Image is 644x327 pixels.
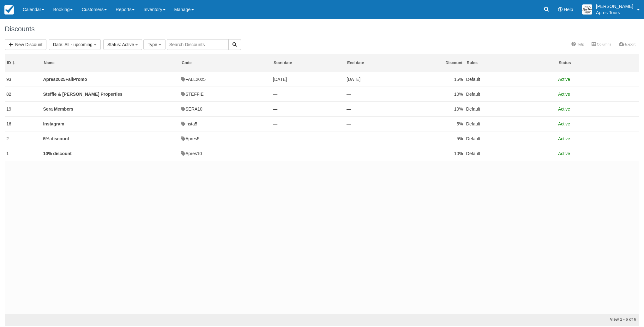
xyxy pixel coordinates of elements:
span: Status [107,42,120,47]
button: Status: Active [103,39,142,50]
div: Code [182,60,269,66]
a: 10% discount [43,151,71,156]
td: Thu Oct 30 2025 [345,72,418,87]
button: Date: All - upcoming [49,39,101,50]
img: checkfront-main-nav-mini-logo.png [4,5,14,15]
td: Active [557,72,639,87]
p: [PERSON_NAME] [596,3,633,9]
td: — [271,146,345,161]
span: Active [558,136,570,141]
div: ID [7,60,39,66]
h1: Discounts [5,25,639,33]
span: Active [558,151,570,156]
span: Type [147,42,157,47]
td: 10% discount [41,146,179,161]
td: Default [465,87,557,101]
td: 5% [418,116,465,131]
td: — [271,101,345,116]
span: : All - upcoming [62,42,93,47]
td: 10% [418,101,465,116]
td: Active [557,87,639,101]
div: End date [347,60,416,66]
td: — [271,131,345,146]
td: 5% [418,131,465,146]
td: Sera Members [41,101,179,116]
td: Default [465,131,557,146]
span: : Active [120,42,134,47]
td: SERA10 [179,101,271,116]
td: 2 [5,131,41,146]
td: — [271,116,345,131]
td: — [345,116,418,131]
span: Active [558,92,570,97]
ul: More [568,40,639,50]
a: 5% discount [43,136,69,141]
td: 5% discount [41,131,179,146]
td: 16 [5,116,41,131]
div: View 1 - 6 of 6 [431,317,636,323]
span: Help [564,7,573,12]
td: 93 [5,72,41,87]
a: New Discount [5,39,46,50]
div: Discount [421,60,462,66]
span: Date [53,42,63,47]
td: Active [557,101,639,116]
td: Apres2025FallPromo [41,72,179,87]
a: Export [615,40,639,49]
td: — [345,101,418,116]
td: Active [557,116,639,131]
a: Steffie & [PERSON_NAME] Properties [43,92,122,97]
td: 10% [418,87,465,101]
a: Apres2025FallPromo [43,77,87,82]
i: Help [558,7,563,12]
td: — [345,146,418,161]
td: — [345,131,418,146]
span: Active [558,121,570,126]
td: Apres5 [179,131,271,146]
input: Search Discounts [167,39,229,50]
td: 1 [5,146,41,161]
td: STEFFIE [179,87,271,101]
div: Status [559,60,637,66]
div: Rules [467,60,555,66]
td: Active [557,131,639,146]
span: Active [558,77,570,82]
div: Start date [274,60,343,66]
td: 15% [418,72,465,87]
img: A1 [582,4,592,15]
td: Steffie & Jessika Pellerin Properties [41,87,179,101]
button: Type [143,39,165,50]
td: insta5 [179,116,271,131]
td: Default [465,101,557,116]
p: Apres Tours [596,9,633,16]
td: Default [465,72,557,87]
span: Active [558,106,570,112]
td: Default [465,116,557,131]
a: Sera Members [43,106,73,112]
td: — [345,87,418,101]
td: Default [465,146,557,161]
a: Columns [588,40,615,49]
td: Apres10 [179,146,271,161]
td: 19 [5,101,41,116]
div: Name [44,60,177,66]
a: Help [568,40,588,49]
td: Instagram [41,116,179,131]
td: — [271,87,345,101]
td: Mon Sep 15 2025 [271,72,345,87]
td: 82 [5,87,41,101]
a: Instagram [43,121,64,126]
td: FALL2025 [179,72,271,87]
td: Active [557,146,639,161]
td: 10% [418,146,465,161]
